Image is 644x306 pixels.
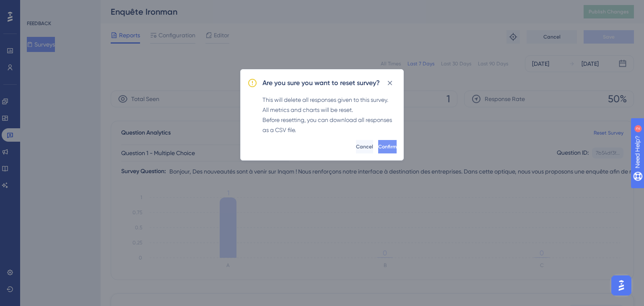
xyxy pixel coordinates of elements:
[262,78,380,88] h2: Are you sure you want to reset survey?
[20,2,52,12] span: Need Help?
[609,273,634,298] iframe: UserGuiding AI Assistant Launcher
[378,143,397,150] span: Confirm
[262,95,397,135] div: This will delete all responses given to this survey. All metrics and charts will be reset. Before...
[356,143,373,150] span: Cancel
[58,4,61,11] div: 2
